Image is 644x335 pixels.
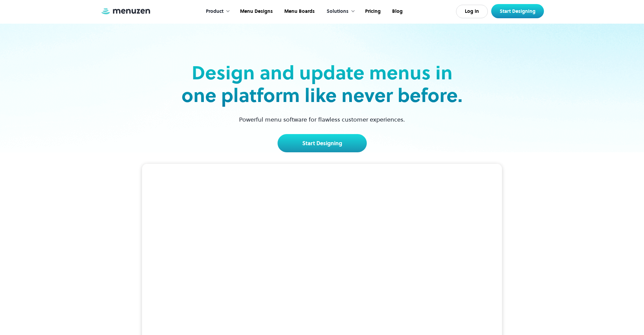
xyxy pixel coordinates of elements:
[180,61,465,107] h2: Design and update menus in one platform like never before.
[278,134,367,152] a: Start Designing
[491,4,544,18] a: Start Designing
[359,1,386,22] a: Pricing
[386,1,408,22] a: Blog
[206,8,223,15] div: Product
[327,8,349,15] div: Solutions
[456,5,488,18] a: Log In
[231,115,413,124] p: Powerful menu software for flawless customer experiences.
[199,1,234,22] div: Product
[320,1,359,22] div: Solutions
[278,1,320,22] a: Menu Boards
[234,1,278,22] a: Menu Designs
